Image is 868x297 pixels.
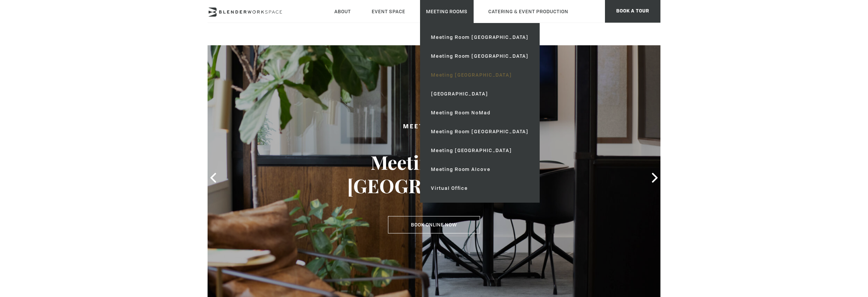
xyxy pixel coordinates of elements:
a: Meeting Room [GEOGRAPHIC_DATA] [425,47,535,66]
a: Meeting Room [GEOGRAPHIC_DATA] [425,122,535,141]
a: Virtual Office [425,179,535,198]
a: Book Online Now [388,216,480,234]
a: [GEOGRAPHIC_DATA] [425,85,535,103]
a: Meeting [GEOGRAPHIC_DATA] [425,66,535,85]
iframe: Chat Widget [732,200,868,297]
a: Meeting [GEOGRAPHIC_DATA] [425,141,535,160]
a: Meeting Room [GEOGRAPHIC_DATA] [425,28,535,47]
a: Meeting Room Alcove [425,160,535,179]
a: Meeting Room NoMad [425,103,535,122]
h3: Meeting Room [GEOGRAPHIC_DATA] [347,151,521,197]
h2: Meeting Space [347,122,521,132]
